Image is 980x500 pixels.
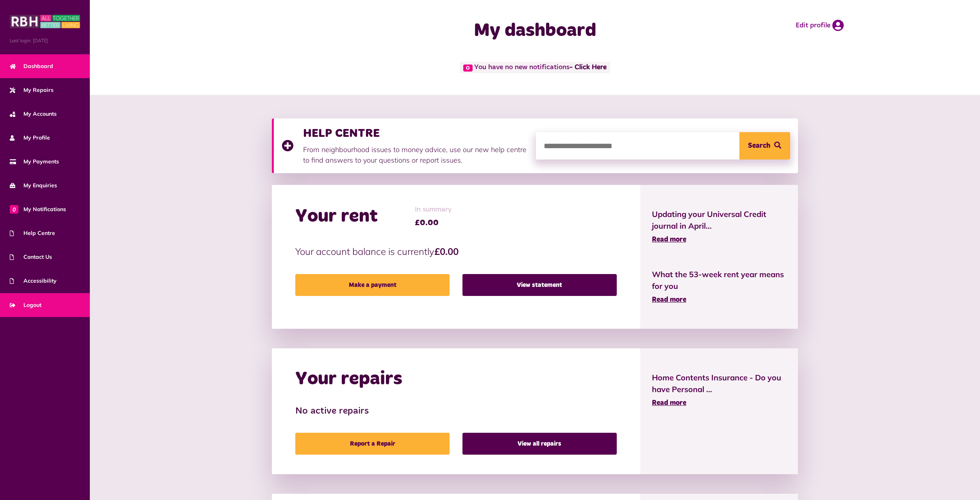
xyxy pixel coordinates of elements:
a: View statement [462,274,617,296]
span: Logout [10,301,41,309]
a: Updating your Universal Credit journal in April... Read more [652,208,786,245]
a: Edit profile [796,20,844,31]
span: My Profile [10,134,50,142]
span: In summary [415,204,452,215]
img: MyRBH [10,14,80,29]
span: £0.00 [415,217,452,229]
p: Your account balance is currently [295,244,617,258]
p: From neighbourhood issues to money advice, use our new help centre to find answers to your questi... [303,144,528,165]
span: Read more [652,400,686,407]
span: Dashboard [10,62,53,70]
button: Search [739,132,790,159]
h3: HELP CENTRE [303,126,528,140]
span: Home Contents Insurance - Do you have Personal ... [652,372,786,395]
span: My Accounts [10,110,57,118]
span: Accessibility [10,277,57,285]
span: Search [748,132,770,159]
span: Help Centre [10,229,55,237]
strong: £0.00 [434,246,459,257]
h2: Your rent [295,205,378,228]
span: My Enquiries [10,181,57,190]
span: 0 [10,205,18,213]
span: My Notifications [10,205,66,213]
h3: No active repairs [295,406,617,417]
a: Home Contents Insurance - Do you have Personal ... Read more [652,372,786,409]
span: Last login: [DATE] [10,37,80,44]
span: You have no new notifications [460,62,610,73]
span: My Repairs [10,86,54,94]
span: My Payments [10,158,59,166]
span: Read more [652,296,686,303]
span: 0 [463,65,473,72]
a: Make a payment [295,274,450,296]
a: - Click Here [569,64,607,71]
h1: My dashboard [379,20,691,42]
span: Contact Us [10,253,52,261]
a: Report a Repair [295,433,450,455]
h2: Your repairs [295,368,402,391]
span: What the 53-week rent year means for you [652,269,786,292]
span: Updating your Universal Credit journal in April... [652,208,786,232]
span: Read more [652,236,686,243]
a: What the 53-week rent year means for you Read more [652,269,786,305]
a: View all repairs [462,433,617,455]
